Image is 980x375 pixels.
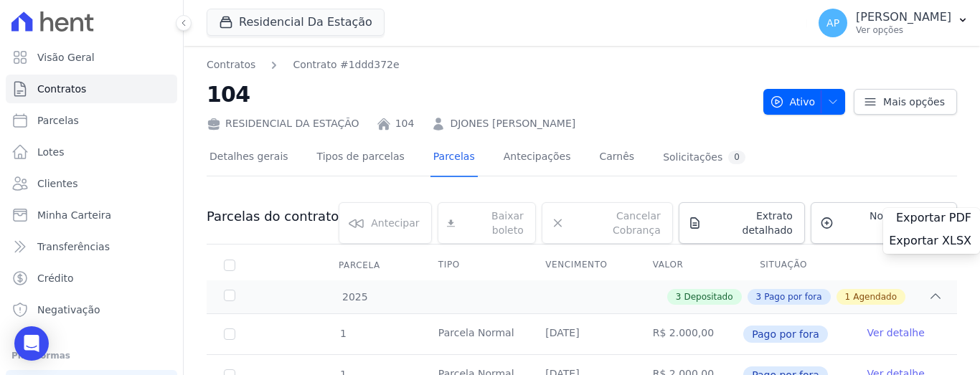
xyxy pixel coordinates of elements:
[37,271,74,285] span: Crédito
[679,202,805,244] a: Extrato detalhado
[321,251,397,280] div: Parcela
[421,314,528,354] td: Parcela Normal
[867,326,925,340] a: Ver detalhe
[6,201,177,229] a: Minha Carteira
[6,106,177,135] a: Parcelas
[811,202,957,244] a: Nova cobrança avulsa
[684,290,732,303] span: Depositado
[37,303,100,317] span: Negativação
[807,3,980,43] button: AP [PERSON_NAME] Ver opções
[421,250,528,280] th: Tipo
[14,326,49,361] div: Open Intercom Messenger
[663,151,745,164] div: Solicitações
[6,169,177,198] a: Clientes
[743,250,849,280] th: Situação
[6,295,177,324] a: Negativação
[889,234,974,251] a: Exportar XLSX
[6,138,177,166] a: Lotes
[293,57,399,72] a: Contrato #1ddd372e
[37,239,110,254] span: Transferências
[826,18,839,28] span: AP
[207,57,400,72] nav: Breadcrumb
[676,290,682,303] span: 3
[37,208,111,222] span: Minha Carteira
[501,139,574,177] a: Antecipações
[756,290,762,303] span: 3
[207,139,291,177] a: Detalhes gerais
[728,151,745,164] div: 0
[37,176,77,191] span: Clientes
[528,250,635,280] th: Vencimento
[839,209,945,237] span: Nova cobrança avulsa
[6,43,177,72] a: Visão Geral
[6,232,177,261] a: Transferências
[339,328,347,339] span: 1
[596,139,637,177] a: Carnês
[770,89,816,115] span: Ativo
[6,264,177,293] a: Crédito
[856,10,951,24] p: [PERSON_NAME]
[37,50,95,65] span: Visão Geral
[207,57,255,72] a: Contratos
[856,24,951,36] p: Ver opções
[224,328,235,340] input: Só é possível selecionar pagamentos em aberto
[430,139,478,177] a: Parcelas
[853,290,897,303] span: Agendado
[636,250,743,280] th: Valor
[37,113,79,128] span: Parcelas
[660,139,748,177] a: Solicitações0
[207,208,339,225] h3: Parcelas do contrato
[6,75,177,103] a: Contratos
[636,314,743,354] td: R$ 2.000,00
[889,234,971,248] span: Exportar XLSX
[743,326,828,343] span: Pago por fora
[764,290,821,303] span: Pago por fora
[883,95,945,109] span: Mais opções
[845,290,851,303] span: 1
[37,145,65,159] span: Lotes
[11,347,171,364] div: Plataformas
[207,78,752,110] h2: 104
[395,116,415,131] a: 104
[707,209,793,237] span: Extrato detalhado
[207,116,359,131] div: RESIDENCIAL DA ESTAÇÃO
[854,89,957,115] a: Mais opções
[207,9,385,36] button: Residencial Da Estação
[763,89,846,115] button: Ativo
[37,82,86,96] span: Contratos
[207,57,752,72] nav: Breadcrumb
[528,314,635,354] td: [DATE]
[450,116,575,131] a: DJONES [PERSON_NAME]
[314,139,407,177] a: Tipos de parcelas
